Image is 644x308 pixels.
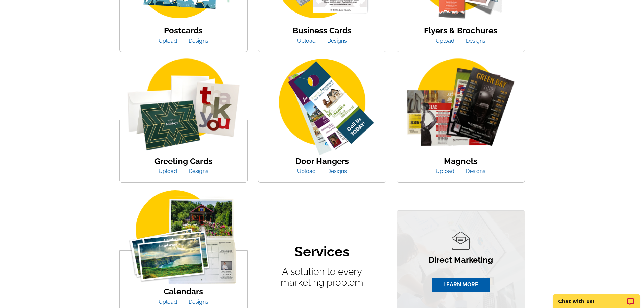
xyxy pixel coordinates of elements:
[293,26,352,35] a: Business Cards
[444,156,478,166] a: Magnets
[549,287,644,308] iframe: LiveChat chat widget
[424,26,497,35] a: Flyers & Brochures
[154,156,212,166] a: Greeting Cards
[184,299,213,305] a: Designs
[322,38,352,44] a: Designs
[292,168,321,174] a: Upload
[429,256,493,264] p: Direct Marketing
[153,299,182,305] a: Upload
[164,287,203,297] a: Calendars
[258,58,386,157] img: door-hanger-img.png
[295,156,349,166] a: Door Hangers
[452,232,470,250] img: direct-marketing-icon.png
[153,38,182,44] a: Upload
[184,168,213,174] a: Designs
[292,38,321,44] a: Upload
[432,278,490,292] a: LEARN MORE
[153,168,182,174] a: Upload
[120,58,247,157] img: greeting-card.png
[461,168,491,174] a: Designs
[123,190,244,284] img: calander.png
[261,266,383,288] p: A solution to every marketing problem
[431,168,459,174] a: Upload
[294,243,350,260] h2: Services
[461,38,491,44] a: Designs
[397,58,525,157] img: magnets.png
[164,26,203,35] a: Postcards
[184,38,213,44] a: Designs
[322,168,352,174] a: Designs
[431,38,459,44] a: Upload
